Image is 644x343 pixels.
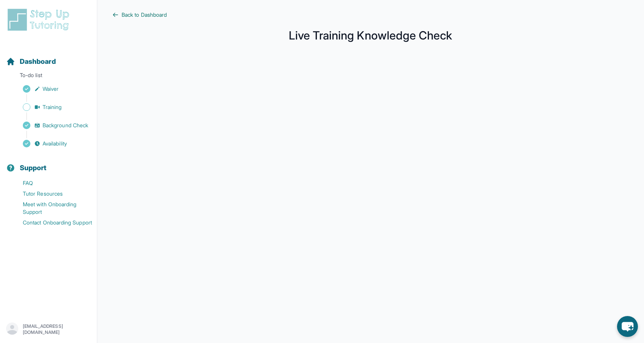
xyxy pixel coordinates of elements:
span: Background Check [43,122,88,129]
a: Back to Dashboard [112,11,629,19]
a: Contact Onboarding Support [6,217,97,228]
img: logo [6,8,74,32]
p: To-do list [3,71,94,82]
a: Training [6,102,97,112]
button: chat-button [617,316,638,337]
span: Back to Dashboard [122,11,167,19]
span: Dashboard [20,56,56,67]
a: Background Check [6,120,97,131]
button: [EMAIL_ADDRESS][DOMAIN_NAME] [6,322,91,336]
span: Support [20,163,47,173]
span: Availability [43,140,67,147]
a: Meet with Onboarding Support [6,199,97,217]
a: Tutor Resources [6,188,97,199]
button: Dashboard [3,44,94,70]
p: [EMAIL_ADDRESS][DOMAIN_NAME] [23,323,91,335]
h1: Live Training Knowledge Check [112,31,629,40]
button: Support [3,150,94,176]
a: Dashboard [6,56,56,67]
span: Training [43,103,62,111]
span: Waiver [43,85,59,93]
a: FAQ [6,178,97,188]
a: Availability [6,138,97,149]
a: Waiver [6,84,97,94]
